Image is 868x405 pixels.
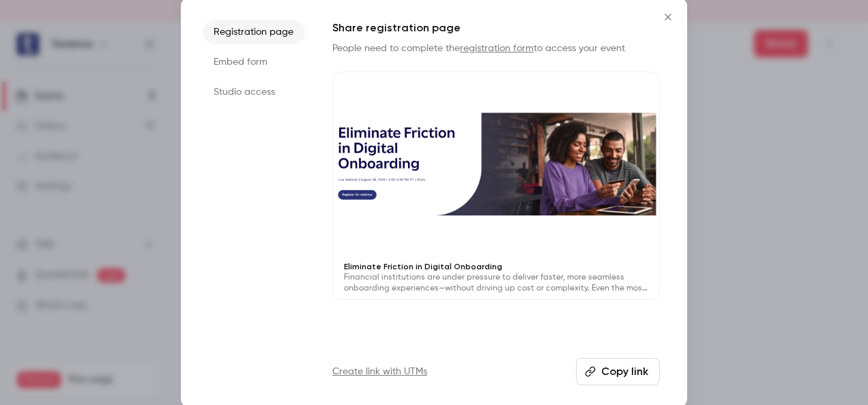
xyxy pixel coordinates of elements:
a: Create link with UTMs [332,365,427,378]
button: Close [654,3,682,31]
h1: Share registration page [332,20,660,36]
li: Registration page [203,20,305,44]
p: Eliminate Friction in Digital Onboarding [344,261,648,272]
li: Embed form [203,50,305,74]
button: Copy link [576,358,660,385]
p: Financial institutions are under pressure to deliver faster, more seamless onboarding experiences... [344,272,648,294]
a: registration form [460,44,534,53]
p: People need to complete the to access your event [332,42,660,55]
li: Studio access [203,80,305,104]
a: Eliminate Friction in Digital OnboardingFinancial institutions are under pressure to deliver fast... [332,72,660,300]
